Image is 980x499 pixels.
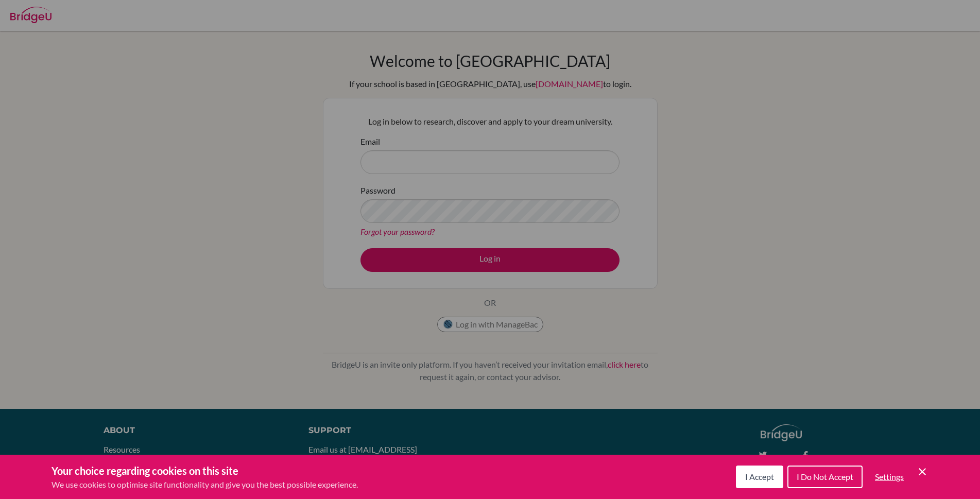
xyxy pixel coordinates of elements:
[867,467,912,487] button: Settings
[916,466,929,478] button: Save and close
[51,478,358,491] p: We use cookies to optimise site functionality and give you the best possible experience.
[745,472,774,481] span: I Accept
[875,472,904,481] span: Settings
[797,472,853,481] span: I Do Not Accept
[736,466,783,488] button: I Accept
[787,466,863,488] button: I Do Not Accept
[51,463,358,478] h3: Your choice regarding cookies on this site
